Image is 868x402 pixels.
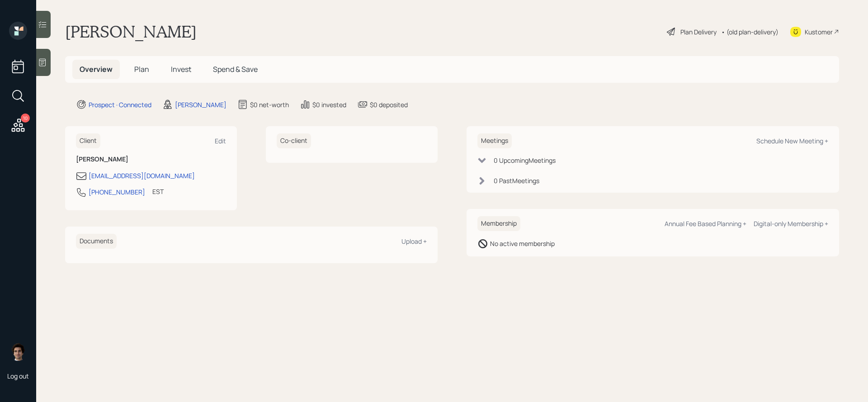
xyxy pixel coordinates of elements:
[65,22,197,42] h1: [PERSON_NAME]
[494,176,539,185] div: 0 Past Meeting s
[171,64,191,74] span: Invest
[250,100,289,109] div: $0 net-worth
[494,156,556,165] div: 0 Upcoming Meeting s
[134,64,149,74] span: Plan
[756,137,828,145] div: Schedule New Meeting +
[370,100,408,109] div: $0 deposited
[152,187,164,196] div: EST
[89,171,195,180] div: [EMAIL_ADDRESS][DOMAIN_NAME]
[312,100,346,109] div: $0 invested
[215,137,226,145] div: Edit
[805,27,833,37] div: Kustomer
[76,156,226,163] h6: [PERSON_NAME]
[721,27,778,37] div: • (old plan-delivery)
[213,64,258,74] span: Spend & Save
[401,237,427,246] div: Upload +
[477,216,520,231] h6: Membership
[175,100,226,109] div: [PERSON_NAME]
[490,239,555,248] div: No active membership
[477,133,512,148] h6: Meetings
[76,234,117,249] h6: Documents
[21,114,30,123] div: 10
[754,219,828,228] div: Digital-only Membership +
[7,372,29,380] div: Log out
[9,343,27,361] img: harrison-schaefer-headshot-2.png
[680,27,717,37] div: Plan Delivery
[277,133,311,148] h6: Co-client
[665,219,746,228] div: Annual Fee Based Planning +
[76,133,100,148] h6: Client
[89,100,151,109] div: Prospect · Connected
[80,64,113,74] span: Overview
[89,187,145,197] div: [PHONE_NUMBER]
